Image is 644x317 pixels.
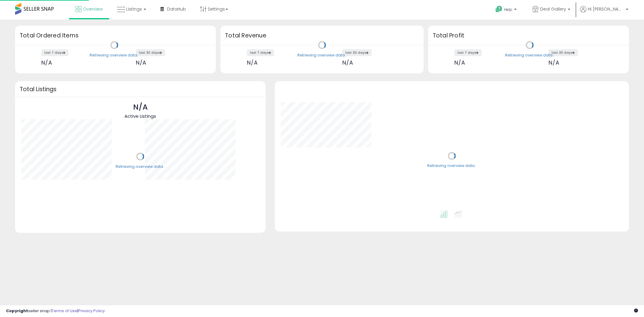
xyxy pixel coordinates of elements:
[90,53,139,58] div: Retrieving overview data..
[588,6,624,12] span: Hi [PERSON_NAME]
[540,6,566,12] span: Deal Gallery
[505,53,554,58] div: Retrieving overview data..
[116,164,165,169] div: Retrieving overview data..
[297,53,347,58] div: Retrieving overview data..
[427,163,476,169] div: Retrieving overview data..
[495,5,503,13] i: Get Help
[83,6,103,12] span: Overview
[167,6,186,12] span: DataHub
[504,7,512,12] span: Help
[491,1,523,20] a: Help
[126,6,142,12] span: Listings
[580,6,628,20] a: Hi [PERSON_NAME]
